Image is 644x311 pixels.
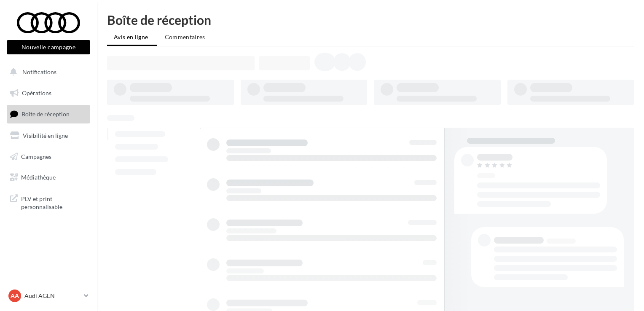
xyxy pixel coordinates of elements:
a: Médiathèque [5,169,92,186]
a: PLV et print personnalisable [5,190,92,214]
a: AA Audi AGEN [7,288,90,304]
span: Campagnes [21,153,51,160]
a: Campagnes [5,148,92,166]
a: Boîte de réception [5,105,92,123]
button: Nouvelle campagne [7,40,90,54]
span: PLV et print personnalisable [21,193,87,211]
span: Notifications [22,68,56,75]
button: Notifications [5,63,89,81]
span: Opérations [22,89,51,97]
span: Médiathèque [21,174,56,181]
a: Opérations [5,84,92,102]
div: Boîte de réception [107,13,634,26]
span: Boîte de réception [21,110,70,118]
span: Visibilité en ligne [23,132,68,139]
span: Commentaires [165,33,205,40]
span: AA [11,292,19,300]
p: Audi AGEN [24,292,80,300]
a: Visibilité en ligne [5,127,92,145]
